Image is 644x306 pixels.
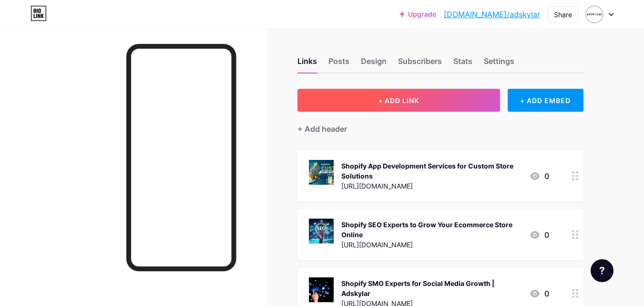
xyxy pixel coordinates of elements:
div: Stats [453,55,472,73]
div: 0 [529,288,549,299]
div: Design [361,55,387,73]
div: Share [554,10,572,20]
div: Shopify SMO Experts for Social Media Growth | Adskylar [341,278,521,298]
div: Links [297,55,317,73]
div: [URL][DOMAIN_NAME] [341,240,521,250]
a: [DOMAIN_NAME]/adskylar [444,9,540,20]
img: adskylar [585,5,603,23]
a: Upgrade [400,11,436,18]
div: [URL][DOMAIN_NAME] [341,181,521,191]
div: 0 [529,229,549,241]
img: Shopify App Development Services for Custom Store Solutions [309,160,334,185]
div: Shopify SEO Experts to Grow Your Ecommerce Store Online [341,220,521,240]
button: + ADD LINK [297,89,500,112]
div: + ADD EMBED [508,89,583,112]
span: + ADD LINK [378,96,419,105]
div: Subscribers [398,55,442,73]
div: Shopify App Development Services for Custom Store Solutions [341,161,521,181]
div: Settings [484,55,514,73]
div: + Add header [297,123,347,135]
div: 0 [529,170,549,182]
div: Posts [328,55,349,73]
img: Shopify SEO Experts to Grow Your Ecommerce Store Online [309,219,334,243]
img: Shopify SMO Experts for Social Media Growth | Adskylar [309,277,334,302]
